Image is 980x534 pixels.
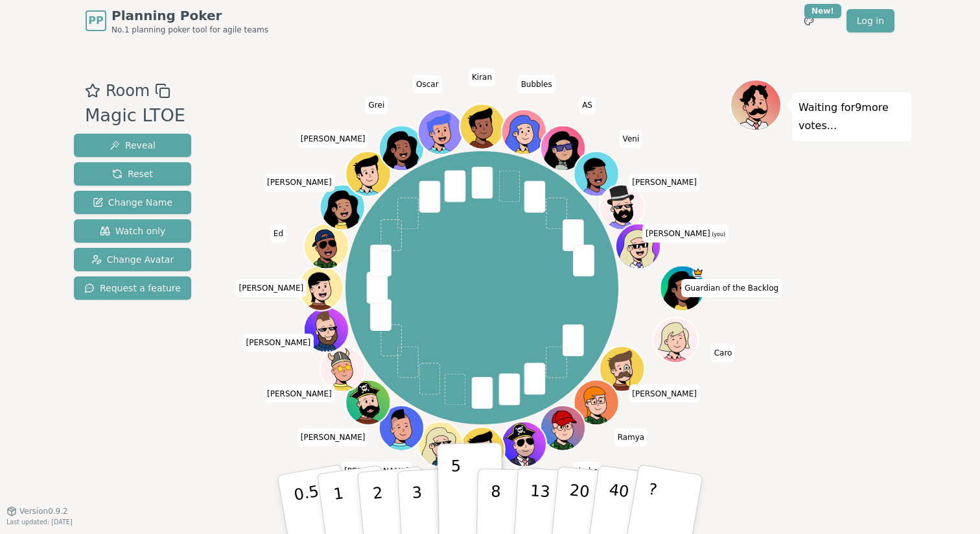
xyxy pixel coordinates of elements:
[88,13,103,29] span: PP
[579,96,596,114] span: Click to change your name
[106,79,150,103] span: Room
[629,384,700,402] span: Click to change your name
[112,167,153,180] span: Reset
[616,225,659,267] button: Click to change your avatar
[573,461,601,479] span: Click to change your name
[614,428,648,446] span: Click to change your name
[692,267,703,278] span: Guardian of the Backlog is the host
[620,130,643,148] span: Click to change your name
[710,231,726,237] span: (you)
[85,103,185,129] div: Magic LTOE
[6,506,68,516] button: Version0.9.2
[264,173,335,191] span: Click to change your name
[74,219,191,243] button: Watch only
[629,173,700,191] span: Click to change your name
[243,334,314,352] span: Click to change your name
[235,279,307,297] span: Click to change your name
[642,224,729,242] span: Click to change your name
[711,343,736,361] span: Click to change your name
[846,9,894,32] a: Log in
[74,134,191,157] button: Reveal
[100,225,166,237] span: Watch only
[74,276,191,300] button: Request a feature
[451,457,462,527] p: 5
[91,253,174,266] span: Change Avatar
[797,9,821,32] button: New!
[469,67,495,86] span: Click to change your name
[93,196,172,209] span: Change Name
[413,75,442,93] span: Click to change your name
[74,162,191,186] button: Reset
[111,25,268,35] span: No.1 planning poker tool for agile teams
[270,224,286,242] span: Click to change your name
[799,99,905,135] p: Waiting for 9 more votes...
[804,4,841,18] div: New!
[264,384,335,402] span: Click to change your name
[366,96,388,114] span: Click to change your name
[111,6,268,25] span: Planning Poker
[681,279,782,297] span: Click to change your name
[86,6,268,35] a: PPPlanning PokerNo.1 planning poker tool for agile teams
[85,79,100,103] button: Add as favourite
[74,248,191,271] button: Change Avatar
[518,75,555,93] span: Click to change your name
[6,518,73,526] span: Last updated: [DATE]
[341,461,412,479] span: Click to change your name
[84,282,181,295] span: Request a feature
[110,139,156,152] span: Reveal
[297,130,369,148] span: Click to change your name
[297,428,369,446] span: Click to change your name
[74,191,191,214] button: Change Name
[19,506,68,516] span: Version 0.9.2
